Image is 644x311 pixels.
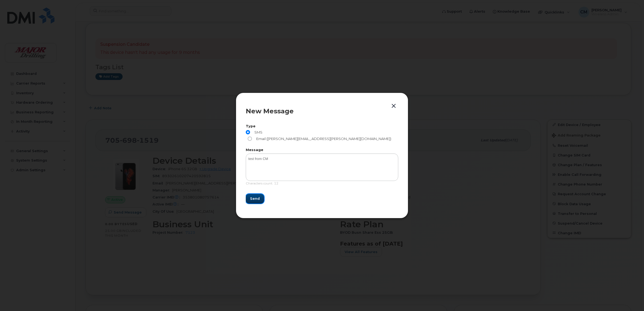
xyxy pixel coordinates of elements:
[254,137,391,141] span: Email ([PERSON_NAME][EMAIL_ADDRESS][PERSON_NAME][DOMAIN_NAME])
[250,196,260,201] span: Send
[246,194,264,204] button: Send
[246,181,398,189] div: Characters count: 12
[246,108,398,114] div: New Message
[248,137,252,141] input: Email ([PERSON_NAME][EMAIL_ADDRESS][PERSON_NAME][DOMAIN_NAME])
[246,148,398,152] label: Message
[246,125,398,128] label: Type
[246,130,250,134] input: SMS
[252,130,262,134] span: SMS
